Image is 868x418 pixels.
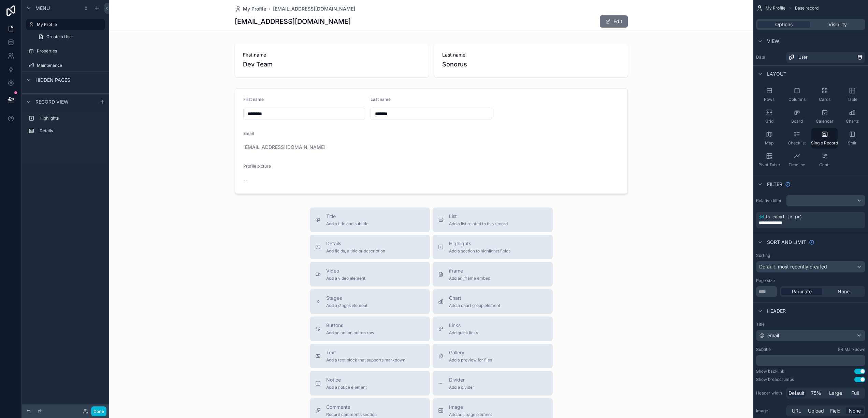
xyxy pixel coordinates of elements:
[26,60,105,71] a: Maintenance
[756,369,784,374] div: Show backlink
[756,390,783,396] label: Header width
[35,98,69,105] span: Record view
[775,21,793,28] span: Options
[811,106,838,127] button: Calendar
[767,308,786,314] span: Header
[828,21,847,28] span: Visibility
[40,115,102,121] label: Highlights
[767,181,782,188] span: Filter
[756,253,770,258] label: Sorting
[795,5,819,11] span: Base record
[838,288,850,295] span: None
[765,119,773,124] span: Grid
[756,330,865,341] button: email
[767,38,779,45] span: View
[798,55,808,60] span: User
[273,5,355,12] a: [EMAIL_ADDRESS][DOMAIN_NAME]
[847,97,857,102] span: Table
[811,128,838,149] button: Single Record
[756,150,782,170] button: Pivot Table
[811,140,838,146] span: Single Record
[811,84,838,105] button: Cards
[765,140,773,146] span: Map
[784,150,810,170] button: Timeline
[91,406,106,416] button: Done
[759,264,827,269] span: Default: most recently created
[767,239,806,246] span: Sort And Limit
[851,390,859,397] span: Full
[235,17,351,26] h1: [EMAIL_ADDRESS][DOMAIN_NAME]
[235,5,266,12] a: My Profile
[848,140,856,146] span: Split
[759,215,764,220] span: id
[35,5,50,12] span: Menu
[26,19,105,30] a: My Profile
[765,215,802,220] span: is equal to (=)
[784,106,810,127] button: Board
[792,288,812,295] span: Paginate
[811,390,821,397] span: 75%
[22,110,109,143] div: scrollable content
[784,84,810,105] button: Columns
[819,97,830,102] span: Cards
[756,106,782,127] button: Grid
[756,347,771,352] label: Subtitle
[34,31,105,42] a: Create a User
[46,34,73,40] span: Create a User
[600,15,628,28] button: Edit
[811,150,838,170] button: Gantt
[756,322,865,327] label: Title
[789,390,805,397] span: Default
[26,46,105,57] a: Properties
[37,63,104,68] label: Maintenance
[37,22,101,27] label: My Profile
[789,97,806,102] span: Columns
[756,261,865,273] button: Default: most recently created
[756,128,782,149] button: Map
[756,355,865,366] div: scrollable content
[784,128,810,149] button: Checklist
[846,119,859,124] span: Charts
[758,162,780,168] span: Pivot Table
[40,128,102,134] label: Details
[838,347,865,352] a: Markdown
[839,128,865,149] button: Split
[756,377,794,382] div: Show breadcrumbs
[37,48,104,54] label: Properties
[756,84,782,105] button: Rows
[756,278,775,283] label: Page size
[764,97,775,102] span: Rows
[816,119,834,124] span: Calendar
[786,52,865,63] a: User
[839,84,865,105] button: Table
[819,162,830,168] span: Gantt
[243,5,266,12] span: My Profile
[844,347,865,352] span: Markdown
[829,390,842,397] span: Large
[788,140,806,146] span: Checklist
[839,106,865,127] button: Charts
[766,5,785,11] span: My Profile
[767,71,786,77] span: Layout
[791,119,803,124] span: Board
[756,55,783,60] label: Data
[767,332,779,339] span: email
[756,198,783,203] label: Relative filter
[789,162,805,168] span: Timeline
[35,77,70,83] span: Hidden pages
